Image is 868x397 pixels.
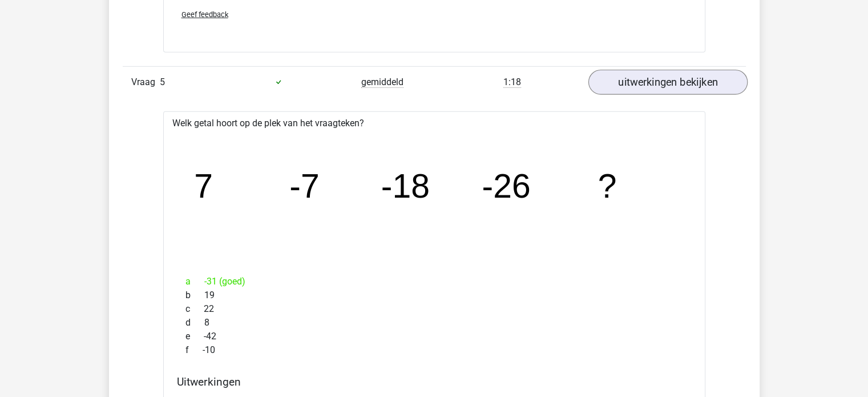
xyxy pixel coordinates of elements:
span: c [185,302,204,316]
tspan: -7 [289,167,320,205]
tspan: ? [599,167,617,205]
a: uitwerkingen bekijken [588,70,747,95]
span: d [185,316,204,330]
span: 5 [160,77,165,87]
div: 8 [177,316,692,330]
tspan: -26 [482,167,531,205]
span: Geef feedback [181,10,228,19]
div: 22 [177,302,692,316]
div: -42 [177,330,692,343]
div: -31 (goed) [177,275,692,288]
div: 19 [177,288,692,302]
span: b [185,288,204,302]
span: Vraag [131,75,160,89]
span: 1:18 [503,77,521,88]
div: -10 [177,343,692,357]
tspan: 7 [194,167,213,205]
h4: Uitwerkingen [177,375,692,388]
span: a [185,275,204,288]
span: gemiddeld [361,77,403,88]
span: f [185,343,203,357]
tspan: -18 [381,167,430,205]
span: e [185,330,204,343]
